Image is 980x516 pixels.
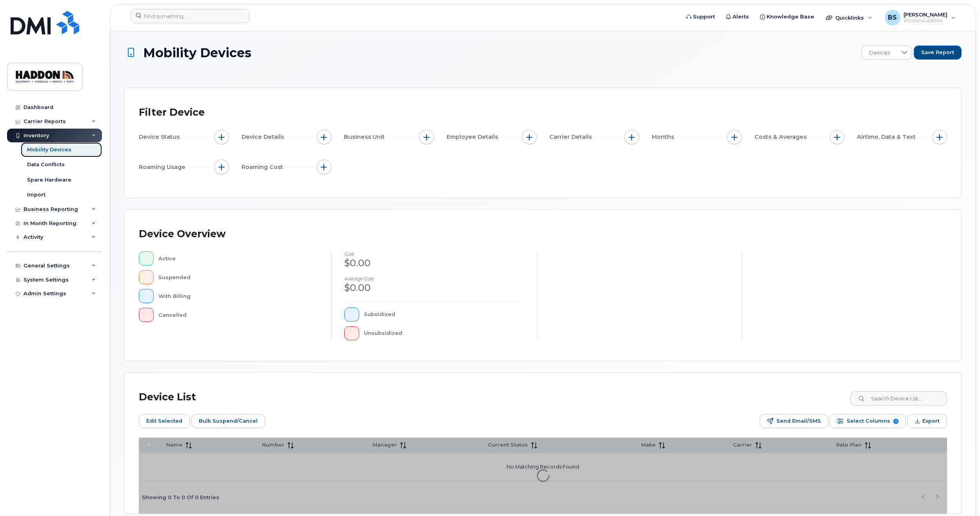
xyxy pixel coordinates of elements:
[158,270,319,284] div: Suspended
[921,49,954,56] span: Save Report
[760,414,828,428] button: Send Email/SMS
[242,133,286,141] span: Device Details
[139,133,182,141] span: Device Status
[139,387,196,407] div: Device List
[830,414,906,428] button: Select Columns 9
[893,419,898,424] span: 9
[146,415,182,427] span: Edit Selected
[344,256,524,270] div: $0.00
[344,276,524,281] h4: Average cost
[364,326,524,340] div: Unsubsidized
[922,415,940,427] span: Export
[143,46,251,60] span: Mobility Devices
[158,308,319,322] div: Cancelled
[199,415,258,427] span: Bulk Suspend/Cancel
[907,414,947,428] button: Export
[850,391,947,405] input: Search Device List ...
[191,414,265,428] button: Bulk Suspend/Cancel
[652,133,676,141] span: Months
[139,414,190,428] button: Edit Selected
[364,307,524,322] div: Subsidized
[549,133,594,141] span: Carrier Details
[139,102,205,123] div: Filter Device
[139,224,225,244] div: Device Overview
[755,133,809,141] span: Costs & Averages
[344,133,387,141] span: Business Unit
[914,45,962,60] button: Save Report
[344,281,524,294] div: $0.00
[847,415,890,427] span: Select Columns
[857,133,918,141] span: Airtime, Data & Text
[447,133,500,141] span: Employee Details
[139,163,188,171] span: Roaming Usage
[776,415,821,427] span: Send Email/SMS
[242,163,285,171] span: Roaming Cost
[158,289,319,303] div: With Billing
[344,251,524,256] h4: cost
[158,251,319,265] div: Active
[862,46,897,60] span: Devices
